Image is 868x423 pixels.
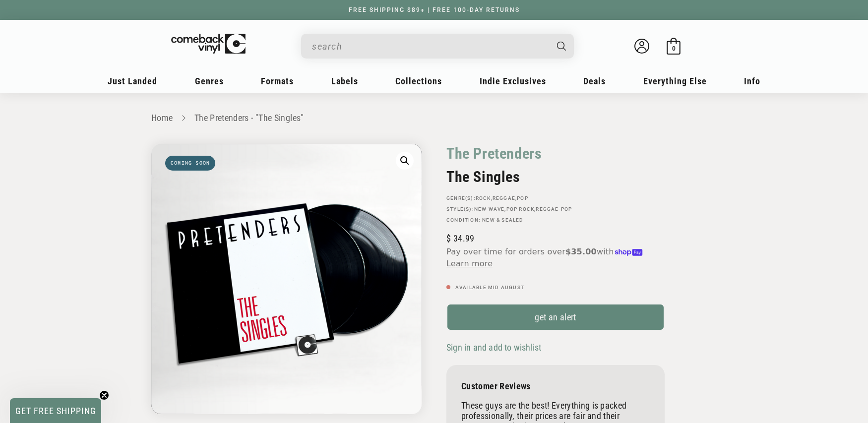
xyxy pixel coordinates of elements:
[446,342,541,353] span: Sign in and add to wishlist
[339,6,530,13] a: FREE SHIPPING $89+ | FREE 100-DAY RETURNS
[583,76,606,86] span: Deals
[461,381,650,391] p: Customer Reviews
[476,195,491,201] a: Rock
[301,34,574,59] div: Search
[151,111,717,125] nav: breadcrumbs
[108,76,157,86] span: Just Landed
[151,113,173,123] a: Home
[446,144,542,163] a: The Pretenders
[549,34,575,59] button: Search
[446,342,544,353] button: Sign in and add to wishlist
[195,76,224,86] span: Genres
[493,195,515,201] a: Reggae
[10,398,101,423] div: GET FREE SHIPPINGClose teaser
[480,76,546,86] span: Indie Exclusives
[446,217,665,223] p: Condition: New & Sealed
[446,168,665,185] h2: The Singles
[331,76,358,86] span: Labels
[474,206,505,212] a: New Wave
[446,233,474,243] span: 34.99
[506,206,535,212] a: Pop Rock
[446,303,665,331] a: get an alert
[446,233,451,243] span: $
[672,45,676,52] span: 0
[165,156,215,171] span: Coming soon
[261,76,294,86] span: Formats
[312,36,547,57] input: When autocomplete results are available use up and down arrows to review and enter to select
[446,206,665,212] p: STYLE(S): , ,
[395,76,442,86] span: Collections
[99,390,109,400] button: Close teaser
[455,285,524,290] span: Available Mid August
[446,195,665,201] p: GENRE(S): , ,
[15,406,96,416] span: GET FREE SHIPPING
[194,113,304,123] a: The Pretenders - "The Singles"
[517,195,528,201] a: Pop
[643,76,707,86] span: Everything Else
[536,206,572,212] a: Reggae-Pop
[744,76,760,86] span: Info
